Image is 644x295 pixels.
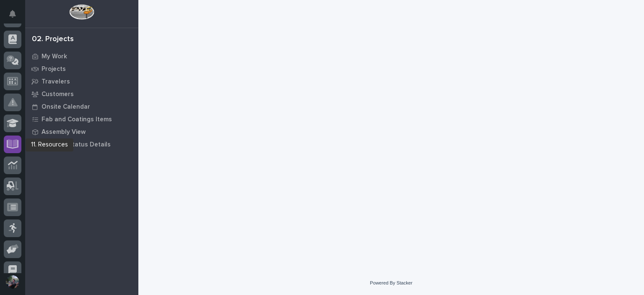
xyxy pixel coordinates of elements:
button: users-avatar [4,273,21,291]
p: Assembly View [42,128,86,136]
p: My Work [42,53,67,60]
button: Notifications [4,5,21,23]
p: Customers [42,91,74,98]
a: Powered By Stacker [370,280,412,285]
a: Assembly View [25,125,138,138]
a: Fab and Coatings Items [25,113,138,125]
p: Travelers [42,78,70,86]
div: 02. Projects [32,35,74,44]
a: Customers [25,88,138,100]
p: Traveler Status Details [42,141,111,149]
a: Travelers [25,75,138,88]
img: Workspace Logo [69,4,94,20]
a: Projects [25,63,138,75]
p: Projects [42,65,66,73]
div: Notifications [10,10,21,23]
a: Onsite Calendar [25,100,138,113]
p: Fab and Coatings Items [42,116,112,123]
a: Traveler Status Details [25,138,138,151]
p: Onsite Calendar [42,103,90,111]
a: My Work [25,50,138,63]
